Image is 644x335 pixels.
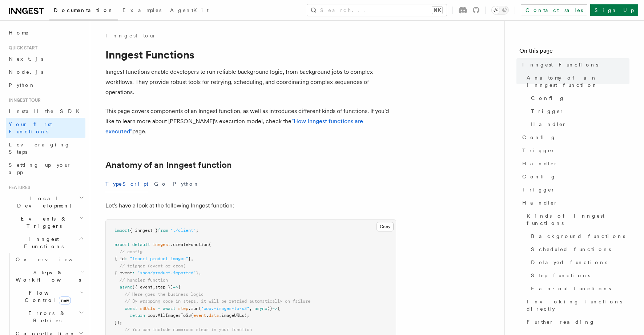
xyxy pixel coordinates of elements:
[9,82,35,88] span: Python
[132,284,153,290] span: ({ event
[148,313,191,318] span: copyAllImagesToS3
[519,183,629,196] a: Trigger
[524,315,629,328] a: Further reading
[120,278,168,283] span: // handler function
[191,313,193,318] span: (
[527,212,629,227] span: Kinds of Inngest functions
[193,313,206,318] span: event
[178,284,181,290] span: {
[188,306,198,311] span: .run
[196,228,198,233] span: ;
[120,249,142,254] span: // config
[105,201,396,211] p: Let's have a look at the following Inngest function:
[13,266,85,286] button: Steps & Workflows
[54,7,114,13] span: Documentation
[130,313,145,318] span: return
[521,4,587,16] a: Contact sales
[118,2,166,20] a: Examples
[173,284,178,290] span: =>
[105,48,396,61] h1: Inngest Functions
[155,284,173,290] span: step })
[188,256,191,261] span: }
[130,256,188,261] span: "import-product-images"
[531,94,565,102] span: Config
[158,306,160,311] span: =
[527,318,595,326] span: Further reading
[528,243,629,256] a: Scheduled functions
[166,2,213,20] a: AgentKit
[13,310,79,324] span: Errors & Retries
[522,186,555,193] span: Trigger
[125,327,252,332] span: // You can include numerous steps in your function
[531,272,590,279] span: Step functions
[59,296,71,304] span: new
[105,67,396,97] p: Inngest functions enable developers to run reliable background logic, from background jobs to com...
[377,222,394,231] button: Copy
[590,4,638,16] a: Sign Up
[163,306,176,311] span: await
[6,118,85,138] a: Your first Functions
[272,306,277,311] span: =>
[531,285,611,292] span: Fan-out functions
[519,144,629,157] a: Trigger
[120,263,186,269] span: // trigger (event or cron)
[522,134,556,141] span: Config
[16,257,90,262] span: Overview
[519,131,629,144] a: Config
[531,121,567,128] span: Handler
[209,242,211,247] span: (
[120,284,132,290] span: async
[114,270,132,275] span: { event
[13,286,85,307] button: Flow Controlnew
[531,246,611,253] span: Scheduled functions
[6,97,41,103] span: Inngest tour
[153,284,155,290] span: ,
[9,69,43,75] span: Node.js
[6,138,85,158] a: Leveraging Steps
[105,176,148,192] button: TypeScript
[173,176,200,192] button: Python
[198,306,201,311] span: (
[9,29,29,36] span: Home
[114,228,130,233] span: import
[140,306,155,311] span: s3Urls
[531,108,564,115] span: Trigger
[132,242,150,247] span: default
[522,160,558,167] span: Handler
[6,212,85,233] button: Events & Triggers
[522,173,556,180] span: Config
[519,157,629,170] a: Handler
[531,233,625,240] span: Background functions
[267,306,272,311] span: ()
[528,269,629,282] a: Step functions
[178,306,188,311] span: step
[13,253,85,266] a: Overview
[130,228,158,233] span: { inngest }
[307,4,447,16] button: Search...⌘K
[196,270,198,275] span: }
[13,269,81,283] span: Steps & Workflows
[206,313,209,318] span: .
[9,56,43,62] span: Next.js
[9,162,71,175] span: Setting up your app
[158,228,168,233] span: from
[249,306,252,311] span: ,
[491,6,509,15] button: Toggle dark mode
[519,47,629,58] h4: On this page
[125,306,137,311] span: const
[13,307,85,327] button: Errors & Retries
[527,298,629,312] span: Invoking functions directly
[524,209,629,230] a: Kinds of Inngest functions
[153,242,170,247] span: inngest
[209,313,219,318] span: data
[125,256,127,261] span: :
[254,306,267,311] span: async
[6,192,85,212] button: Local Development
[6,26,85,39] a: Home
[125,299,310,304] span: // By wrapping code in steps, it will be retried automatically on failure
[6,215,79,230] span: Events & Triggers
[277,306,280,311] span: {
[170,7,209,13] span: AgentKit
[528,92,629,105] a: Config
[49,2,118,20] a: Documentation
